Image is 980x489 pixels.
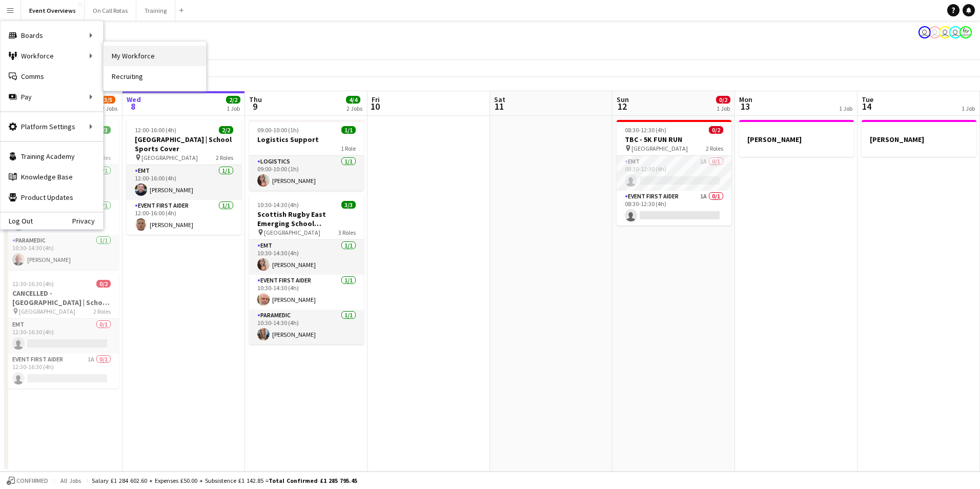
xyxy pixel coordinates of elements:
[127,200,241,235] app-card-role: Event First Aider1/112:00-16:00 (4h)[PERSON_NAME]
[860,100,873,112] span: 14
[96,280,111,288] span: 0/2
[125,100,141,112] span: 8
[219,126,233,134] span: 2/2
[4,235,119,270] app-card-role: Paramedic1/110:30-14:30 (4h)[PERSON_NAME]
[72,217,103,225] a: Privacy
[127,165,241,200] app-card-role: EMT1/112:00-16:00 (4h)[PERSON_NAME]
[929,26,941,38] app-user-avatar: Operations Team
[341,126,356,134] span: 1/1
[1,146,103,167] a: Training Academy
[249,120,364,191] app-job-card: 09:00-10:00 (1h)1/1Logistics Support1 RoleLogistics1/109:00-10:00 (1h)[PERSON_NAME]
[709,126,723,134] span: 0/2
[346,96,360,104] span: 4/4
[135,126,176,134] span: 12:00-16:00 (4h)
[216,154,233,161] span: 2 Roles
[739,135,854,144] h3: [PERSON_NAME]
[493,100,505,112] span: 11
[1,87,103,107] div: Pay
[862,120,976,157] app-job-card: [PERSON_NAME]
[136,1,175,21] button: Training
[104,66,206,87] a: Recruiting
[494,95,505,104] span: Sat
[4,354,119,389] app-card-role: Event First Aider1A0/112:30-16:30 (4h)
[615,100,629,112] span: 12
[5,475,50,486] button: Confirmed
[4,274,119,389] app-job-card: 12:30-16:30 (4h)0/2CANCELLED - [GEOGRAPHIC_DATA] | School Sports Cover [GEOGRAPHIC_DATA]2 RolesEM...
[939,26,951,38] app-user-avatar: Operations Team
[249,135,364,144] h3: Logistics Support
[19,308,75,315] span: [GEOGRAPHIC_DATA]
[257,126,299,134] span: 09:00-10:00 (1h)
[738,100,752,112] span: 13
[839,105,852,112] div: 1 Job
[21,1,85,21] button: Event Overviews
[1,167,103,187] a: Knowledge Base
[346,105,362,112] div: 2 Jobs
[93,308,111,315] span: 2 Roles
[4,319,119,354] app-card-role: EMT0/112:30-16:30 (4h)
[962,105,975,112] div: 1 Job
[249,310,364,344] app-card-role: Paramedic1/110:30-14:30 (4h)[PERSON_NAME]
[706,145,723,152] span: 2 Roles
[341,201,356,209] span: 3/3
[1,217,33,225] a: Log Out
[338,229,356,236] span: 3 Roles
[269,477,357,484] span: Total Confirmed £1 285 795.45
[631,145,688,152] span: [GEOGRAPHIC_DATA]
[862,135,976,144] h3: [PERSON_NAME]
[101,96,115,104] span: 3/5
[862,95,873,104] span: Tue
[92,477,357,484] div: Salary £1 284 602.60 + Expenses £50.00 + Subsistence £1 142.85 =
[617,135,731,144] h3: TBC - 5K FUN RUN
[249,210,364,228] h3: Scottish Rugby East Emerging School Championships | [GEOGRAPHIC_DATA]
[959,26,972,38] app-user-avatar: Operations Manager
[617,156,731,191] app-card-role: EMT1A0/108:30-12:30 (4h)
[739,95,752,104] span: Mon
[341,145,356,152] span: 1 Role
[372,95,380,104] span: Fri
[85,1,136,21] button: On Call Rotas
[1,25,103,46] div: Boards
[625,126,666,134] span: 08:30-12:30 (4h)
[264,229,320,236] span: [GEOGRAPHIC_DATA]
[617,191,731,226] app-card-role: Event First Aider1A0/108:30-12:30 (4h)
[248,100,262,112] span: 9
[918,26,931,38] app-user-avatar: Operations Team
[1,187,103,208] a: Product Updates
[739,120,854,157] app-job-card: [PERSON_NAME]
[127,95,141,104] span: Wed
[249,240,364,275] app-card-role: EMT1/110:30-14:30 (4h)[PERSON_NAME]
[370,100,380,112] span: 10
[617,95,629,104] span: Sun
[249,275,364,310] app-card-role: Event First Aider1/110:30-14:30 (4h)[PERSON_NAME]
[257,201,299,209] span: 10:30-14:30 (4h)
[1,66,103,87] a: Comms
[16,477,48,484] span: Confirmed
[1,46,103,66] div: Workforce
[127,135,241,153] h3: [GEOGRAPHIC_DATA] | School Sports Cover
[249,95,262,104] span: Thu
[1,116,103,137] div: Platform Settings
[12,280,54,288] span: 12:30-16:30 (4h)
[101,105,117,112] div: 2 Jobs
[949,26,962,38] app-user-avatar: Operations Team
[227,105,240,112] div: 1 Job
[249,156,364,191] app-card-role: Logistics1/109:00-10:00 (1h)[PERSON_NAME]
[127,120,241,235] app-job-card: 12:00-16:00 (4h)2/2[GEOGRAPHIC_DATA] | School Sports Cover [GEOGRAPHIC_DATA]2 RolesEMT1/112:00-16...
[104,46,206,66] a: My Workforce
[226,96,240,104] span: 2/2
[249,195,364,344] app-job-card: 10:30-14:30 (4h)3/3Scottish Rugby East Emerging School Championships | [GEOGRAPHIC_DATA] [GEOGRAP...
[717,105,730,112] div: 1 Job
[617,120,731,226] app-job-card: 08:30-12:30 (4h)0/2TBC - 5K FUN RUN [GEOGRAPHIC_DATA]2 RolesEMT1A0/108:30-12:30 (4h) Event First ...
[141,154,198,161] span: [GEOGRAPHIC_DATA]
[58,477,83,484] span: All jobs
[4,289,119,307] h3: CANCELLED - [GEOGRAPHIC_DATA] | School Sports Cover
[716,96,730,104] span: 0/2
